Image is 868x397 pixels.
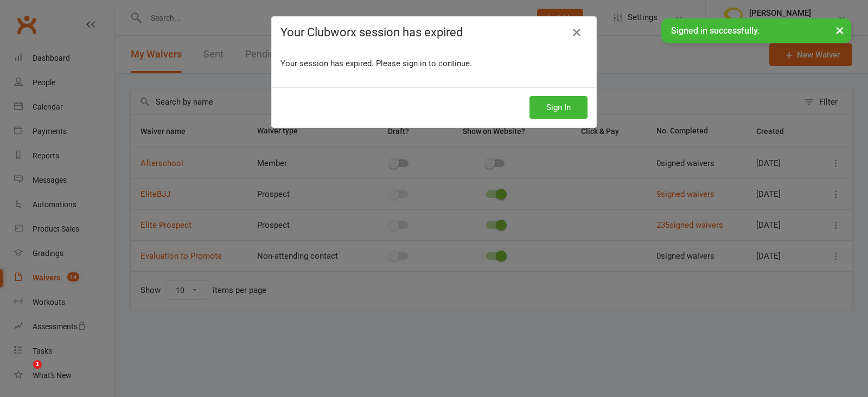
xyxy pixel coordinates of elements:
span: Signed in successfully. [671,25,759,36]
span: Your session has expired. Please sign in to continue. [280,59,472,68]
button: × [830,18,850,42]
iframe: Intercom live chat [11,360,37,386]
button: Sign In [529,96,588,119]
span: 1 [33,360,42,369]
